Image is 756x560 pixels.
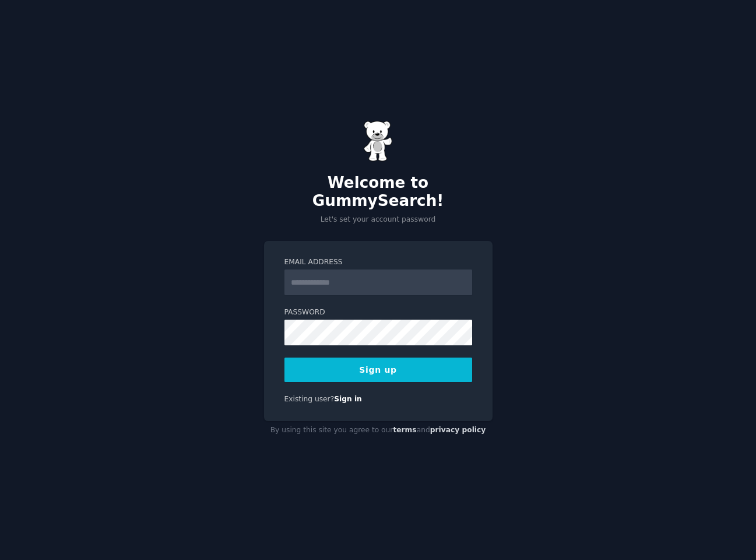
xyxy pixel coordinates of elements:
a: Sign in [334,395,362,403]
a: privacy policy [430,426,486,434]
a: terms [393,426,416,434]
label: Email Address [284,257,472,268]
div: By using this site you agree to our and [264,421,493,440]
label: Password [284,307,472,318]
span: Existing user? [284,395,335,403]
img: Gummy Bear [364,121,393,162]
button: Sign up [284,358,472,382]
p: Let's set your account password [264,215,493,225]
h2: Welcome to GummySearch! [264,174,493,211]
